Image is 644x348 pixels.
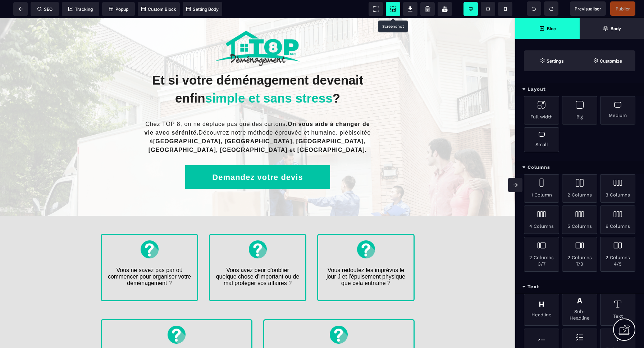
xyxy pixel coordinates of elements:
[524,205,559,234] div: 4 Columns
[524,237,559,272] div: 2 Columns 3/7
[126,100,389,138] text: Chez TOP 8, on ne déplace pas que des cartons. Découvrez notre méthode éprouvée et humaine, plébi...
[145,103,372,118] b: On vous aide à changer de vie avec sérénité.
[369,2,383,16] span: View components
[205,73,333,87] span: simple et sans stress
[562,237,597,272] div: 2 Columns 7/3
[570,1,606,16] span: Preview
[141,222,159,240] img: 8d8013eb0fad16213dc09108547016a7_icone_top8.png
[185,147,330,171] button: Demandez votre devis
[324,247,408,270] text: Vous redoutez les imprévus le jour J et l'épuisement physique que cela entraîne ?
[68,6,93,12] span: Tracking
[186,6,219,12] span: Setting Body
[37,6,52,12] span: SEO
[562,294,597,326] div: Sub-Headline
[611,26,621,31] strong: Body
[168,308,186,326] img: 8d8013eb0fad16213dc09108547016a7_icone_top8.png
[562,205,597,234] div: 5 Columns
[580,50,635,71] span: Open Style Manager
[547,58,564,64] strong: Settings
[126,50,389,93] h1: Et si votre déménagement devenait enfin ?
[515,161,644,174] div: Columns
[547,26,556,31] strong: Bloc
[249,222,267,240] img: 8d8013eb0fad16213dc09108547016a7_icone_top8.png
[575,6,601,12] span: Previsualiser
[600,174,635,203] div: 3 Columns
[562,174,597,203] div: 2 Columns
[215,247,300,270] text: Vous avez peur d'oublier quelque chose d'important ou de mal protéger vos affaires ?
[213,13,303,48] img: 955e3bb10e8586a1ac41a0eb601d5dd2_3.png
[109,6,128,12] span: Popup
[524,174,559,203] div: 1 Column
[600,205,635,234] div: 6 Columns
[386,2,400,16] span: Screenshot
[515,280,644,294] div: Text
[580,18,644,39] span: Open Layer Manager
[524,127,559,152] div: Small
[600,96,635,125] div: Medium
[600,294,635,326] div: Text
[330,308,348,326] img: 8d8013eb0fad16213dc09108547016a7_icone_top8.png
[562,96,597,125] div: Big
[524,96,559,125] div: Full width
[524,294,559,326] div: Headline
[616,6,630,12] span: Publier
[149,120,368,135] b: [GEOGRAPHIC_DATA], [GEOGRAPHIC_DATA], [GEOGRAPHIC_DATA], [GEOGRAPHIC_DATA], [GEOGRAPHIC_DATA] et ...
[524,50,580,71] span: Settings
[515,83,644,96] div: Layout
[515,18,580,39] span: Open Blocks
[600,58,622,64] strong: Customize
[357,222,375,240] img: 8d8013eb0fad16213dc09108547016a7_icone_top8.png
[600,237,635,272] div: 2 Columns 4/5
[141,6,176,12] span: Custom Block
[107,247,192,277] text: Vous ne savez pas par où commencer pour organiser votre déménagement ?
